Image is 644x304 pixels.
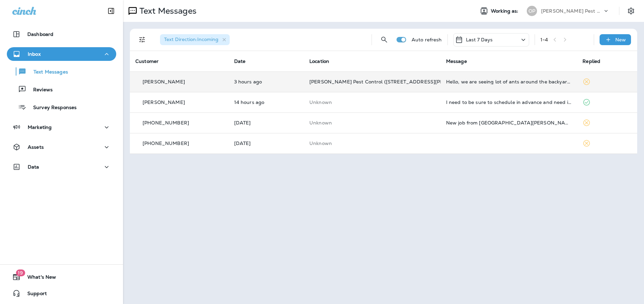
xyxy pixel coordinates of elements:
span: [PERSON_NAME] Pest Control ([STREET_ADDRESS][PERSON_NAME]) [309,79,479,85]
button: Data [7,160,116,174]
p: Auto refresh [412,37,442,42]
button: Dashboard [7,27,116,41]
button: Settings [625,5,637,17]
p: This customer does not have a last location and the phone number they messaged is not assigned to... [309,100,435,105]
p: Marketing [28,124,52,130]
p: Data [28,164,39,170]
button: Support [7,287,116,300]
p: [PHONE_NUMBER] [143,141,189,146]
span: 19 [16,269,25,276]
p: [PHONE_NUMBER] [143,120,189,125]
p: [PERSON_NAME] Pest Control [541,8,603,14]
p: Assets [28,144,44,150]
span: Support [21,291,47,299]
p: Dashboard [27,31,53,37]
div: New job from Fort Lowell Realty & Prop Mgmt #35412-1 Location: 1201 S Mcclintock Dr, Tempe, AZ 85... [446,120,572,125]
span: What's New [21,274,56,282]
div: I need to be sure to schedule in advance and need indoors and outdoors. Thank you, and I look for... [446,100,572,105]
p: Reviews [26,87,53,93]
span: Customer [135,58,159,64]
button: Filters [135,33,149,47]
button: Inbox [7,47,116,61]
span: Working as: [491,8,520,14]
p: Last 7 Days [466,37,493,42]
p: This customer does not have a last location and the phone number they messaged is not assigned to... [309,141,435,146]
p: Inbox [28,51,41,57]
button: Search Messages [377,33,391,47]
p: Sep 15, 2025 12:04 AM [234,100,298,105]
p: [PERSON_NAME] [143,79,185,84]
div: 1 - 4 [540,37,548,42]
button: Assets [7,140,116,154]
p: Sep 15, 2025 11:21 AM [234,79,298,84]
span: Text Direction : Incoming [164,36,218,42]
button: Survey Responses [7,100,116,114]
span: Date [234,58,246,64]
button: Marketing [7,120,116,134]
button: Text Messages [7,64,116,79]
div: Hello, we are seeing lot of ants around the backyard and front yard. Can you please have someone ... [446,79,572,84]
span: Message [446,58,467,64]
span: Replied [582,58,600,64]
p: Sep 8, 2025 11:20 AM [234,141,298,146]
p: New [615,37,626,42]
button: 19What's New [7,270,116,284]
div: OP [527,6,537,16]
p: Survey Responses [26,105,77,111]
span: Location [309,58,329,64]
button: Reviews [7,82,116,96]
p: Text Messages [27,69,68,76]
p: [PERSON_NAME] [143,100,185,105]
p: This customer does not have a last location and the phone number they messaged is not assigned to... [309,120,435,125]
p: Text Messages [137,6,197,16]
button: Collapse Sidebar [102,4,121,18]
div: Text Direction:Incoming [160,34,230,45]
p: Sep 10, 2025 05:05 PM [234,120,298,125]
